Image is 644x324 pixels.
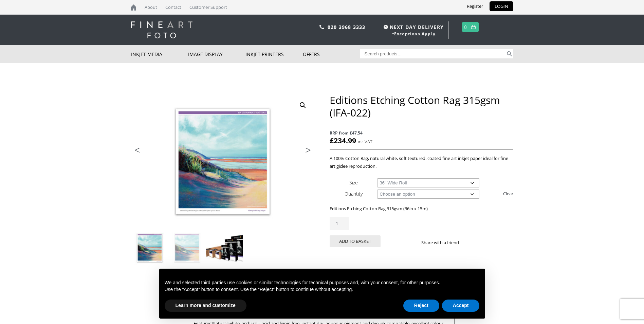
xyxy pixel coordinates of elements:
[384,25,388,29] img: time.svg
[349,179,358,186] label: Size
[165,280,480,286] p: We and selected third parties use cookies or similar technologies for technical purposes and, wit...
[330,155,513,170] p: A 100% Cotton Rag, natural white, soft textured, coated fine art inkjet paper ideal for fine art ...
[442,300,480,312] button: Accept
[328,24,366,30] a: 020 3968 3333
[131,21,192,38] img: logo-white.svg
[330,217,349,230] input: Product quantity
[505,49,513,58] button: Search
[169,230,205,266] img: Editions Etching Cotton Rag 315gsm (IFA-022) - Image 2
[303,45,360,63] a: Offers
[330,235,381,247] button: Add to basket
[471,25,476,29] img: basket.svg
[297,99,309,111] a: View full-screen image gallery
[503,188,513,199] a: Clear options
[464,22,467,32] a: 0
[467,240,473,245] img: facebook sharing button
[165,300,246,312] button: Learn more and customize
[360,49,505,58] input: Search products…
[206,230,243,266] img: Editions Etching Cotton Rag 315gsm (IFA-022) - Image 3
[330,136,334,145] span: £
[490,1,513,11] a: LOGIN
[330,205,513,213] p: Editions Etching Cotton Rag 315gsm (36in x 15m)
[403,300,439,312] button: Reject
[475,240,481,245] img: twitter sharing button
[330,129,513,137] span: RRP from £47.54
[330,136,356,145] bdi: 234.99
[245,45,303,63] a: Inkjet Printers
[165,286,480,293] p: Use the “Accept” button to consent. Use the “Reject” button to continue without accepting.
[330,94,513,119] h1: Editions Etching Cotton Rag 315gsm (IFA-022)
[382,23,444,31] span: NEXT DAY DELIVERY
[188,45,245,63] a: Image Display
[394,31,436,37] a: Exceptions Apply
[131,45,188,63] a: Inkjet Media
[483,240,489,245] img: email sharing button
[421,239,467,247] p: Share with a friend
[319,25,324,29] img: phone.svg
[131,230,168,266] img: Editions Etching Cotton Rag 315gsm (IFA-022)
[462,1,488,11] a: Register
[345,191,363,197] label: Quantity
